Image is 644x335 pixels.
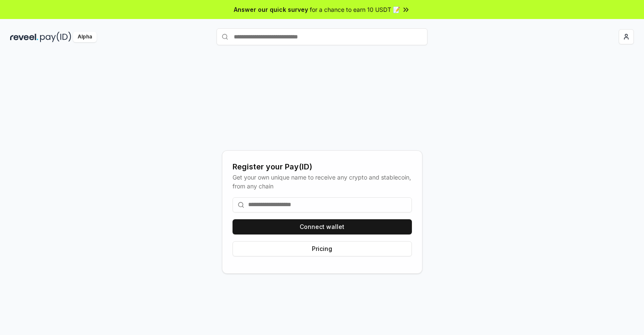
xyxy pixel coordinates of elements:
div: Alpha [73,32,97,42]
img: pay_id [40,32,71,42]
div: Register your Pay(ID) [233,161,412,173]
img: reveel_dark [10,32,38,42]
button: Pricing [233,241,412,256]
div: Get your own unique name to receive any crypto and stablecoin, from any chain [233,173,412,191]
span: for a chance to earn 10 USDT 📝 [310,5,400,14]
button: Connect wallet [233,219,412,234]
span: Answer our quick survey [234,5,308,14]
